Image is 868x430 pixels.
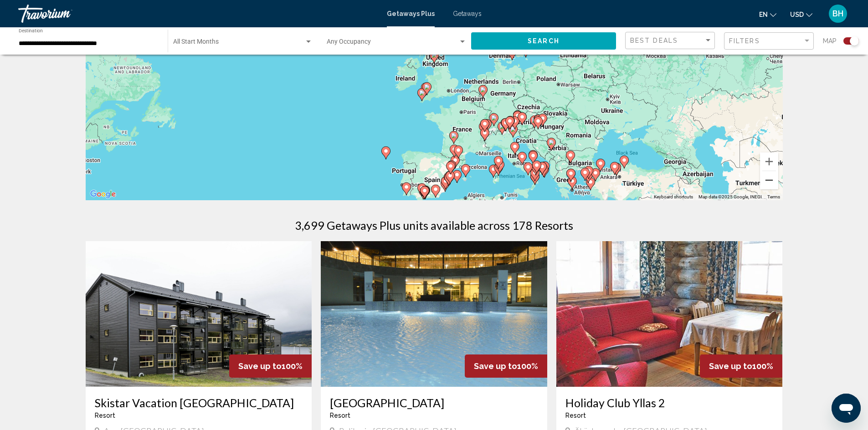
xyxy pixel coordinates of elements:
[95,412,115,419] span: Resort
[229,354,312,378] div: 100%
[759,8,776,21] button: Change language
[760,171,778,189] button: Zoom out
[699,194,762,199] span: Map data ©2025 Google, INEGI
[823,35,837,47] span: Map
[724,32,814,51] button: Filter
[330,396,538,410] a: [GEOGRAPHIC_DATA]
[238,361,282,371] span: Save up to
[86,241,312,387] img: DH81E01X.jpg
[760,152,778,171] button: Zoom in
[556,241,783,387] img: 2425I01L.jpg
[565,396,774,410] a: Holiday Club Yllas 2
[630,37,678,44] span: Best Deals
[832,394,861,423] iframe: Button to launch messaging window
[471,32,616,49] button: Search
[330,412,350,419] span: Resort
[387,10,435,17] a: Getaways Plus
[826,4,850,23] button: User Menu
[790,11,804,18] span: USD
[700,354,782,378] div: 100%
[630,37,712,45] mat-select: Sort by
[832,9,843,18] span: BH
[565,412,586,419] span: Resort
[18,5,378,23] a: Travorium
[790,8,812,21] button: Change currency
[729,37,760,45] span: Filters
[474,361,517,371] span: Save up to
[321,241,547,387] img: DH79O01X.jpg
[759,11,768,18] span: en
[88,188,118,200] img: Google
[528,38,560,45] span: Search
[465,354,547,378] div: 100%
[88,188,118,200] a: Open this area in Google Maps (opens a new window)
[709,361,752,371] span: Save up to
[95,396,303,410] a: Skistar Vacation [GEOGRAPHIC_DATA]
[767,194,780,199] a: Terms
[654,194,693,200] button: Keyboard shortcuts
[453,10,482,17] a: Getaways
[295,218,573,232] h1: 3,699 Getaways Plus units available across 178 Resorts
